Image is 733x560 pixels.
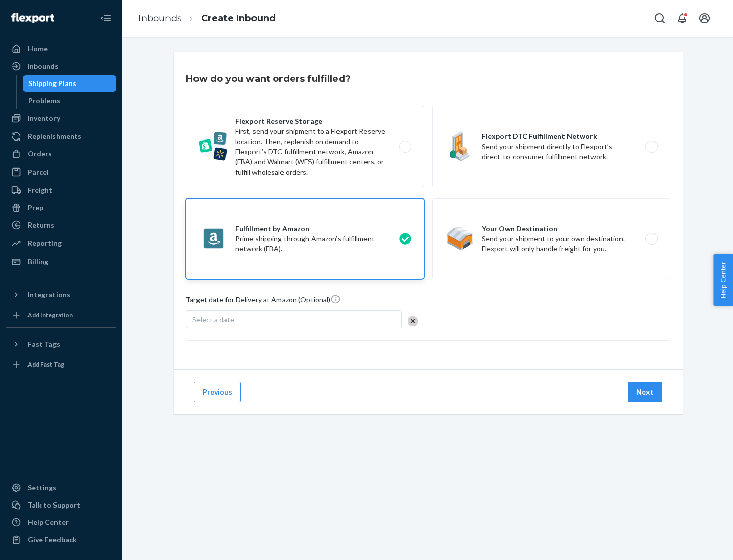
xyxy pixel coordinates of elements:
[6,200,116,216] a: Prep
[6,235,116,251] a: Reporting
[27,203,43,213] div: Prep
[27,257,48,267] div: Billing
[27,483,57,493] div: Settings
[6,110,116,126] a: Inventory
[194,382,241,402] button: Previous
[6,182,116,199] a: Freight
[130,4,284,34] ol: breadcrumbs
[96,8,116,29] button: Close Navigation
[27,360,64,369] div: Add Fast Tag
[6,217,116,233] a: Returns
[6,531,116,548] button: Give Feedback
[27,339,60,349] div: Fast Tags
[27,185,52,195] div: Freight
[138,13,182,24] a: Inbounds
[6,287,116,303] button: Integrations
[694,8,715,29] button: Open account menu
[27,220,54,230] div: Returns
[23,75,117,92] a: Shipping Plans
[186,294,341,309] span: Target date for Delivery at Amazon (Optional)
[201,13,276,24] a: Create Inbound
[186,72,351,86] h3: How do you want orders fulfilled?
[27,44,48,54] div: Home
[192,315,234,324] span: Select a date
[713,254,733,306] button: Help Center
[27,535,77,545] div: Give Feedback
[27,149,52,159] div: Orders
[650,8,670,29] button: Open Search Box
[628,382,662,402] button: Next
[6,336,116,352] button: Fast Tags
[11,13,54,23] img: Flexport logo
[27,500,80,510] div: Talk to Support
[27,113,60,123] div: Inventory
[672,8,692,29] button: Open notifications
[6,307,116,323] a: Add Integration
[6,514,116,530] a: Help Center
[27,290,70,300] div: Integrations
[27,238,62,248] div: Reporting
[27,167,49,177] div: Parcel
[6,497,116,513] a: Talk to Support
[6,480,116,496] a: Settings
[6,356,116,373] a: Add Fast Tag
[28,78,76,89] div: Shipping Plans
[6,58,116,74] a: Inbounds
[23,93,117,109] a: Problems
[6,146,116,162] a: Orders
[27,517,69,527] div: Help Center
[27,311,73,319] div: Add Integration
[6,128,116,145] a: Replenishments
[6,254,116,270] a: Billing
[28,96,60,106] div: Problems
[27,131,81,142] div: Replenishments
[6,41,116,57] a: Home
[6,164,116,180] a: Parcel
[27,61,59,71] div: Inbounds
